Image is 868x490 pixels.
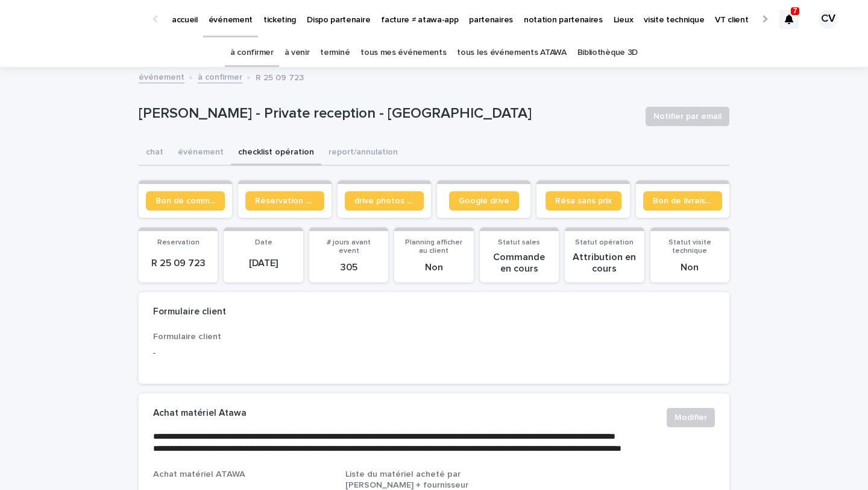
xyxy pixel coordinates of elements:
button: report/annulation [321,141,405,166]
span: Statut sales [498,239,540,246]
span: Bon de livraison [653,197,712,205]
a: Bon de commande [146,191,225,211]
h2: Formulaire client [153,307,226,317]
span: Date [255,239,272,246]
span: Résa sans prix [555,197,612,205]
span: Achat matériel ATAWA [153,470,245,479]
p: Non [658,262,722,273]
span: # jours avant event [327,239,371,255]
span: Modifier [675,412,707,424]
span: Google drive [459,197,509,205]
a: tous mes événements [360,39,446,67]
a: événement [139,69,184,83]
span: Liste du matériel acheté par [PERSON_NAME] + fournisseur [345,470,468,489]
p: [PERSON_NAME] - Private reception - [GEOGRAPHIC_DATA] [139,105,636,122]
a: à confirmer [230,39,274,67]
span: Statut opération [575,239,634,246]
h2: Achat matériel Atawa [153,408,247,419]
p: 7 [793,7,797,15]
span: drive photos coordinateur [354,197,414,205]
button: Modifier [667,408,715,427]
p: [DATE] [231,258,295,269]
a: drive photos coordinateur [345,191,424,211]
div: 7 [779,10,799,29]
p: Non [401,262,466,273]
a: à confirmer [198,69,242,83]
a: Réservation client [245,191,324,211]
p: Commande en cours [487,252,552,275]
p: R 25 09 723 [146,258,210,269]
span: Bon de commande [156,197,215,205]
a: Google drive [449,191,519,211]
img: Ls34BcGeRexTGTNfXpUC [24,7,141,31]
button: Notifier par email [646,107,729,126]
button: checklist opération [231,141,321,166]
a: Résa sans prix [546,191,621,211]
span: Formulaire client [153,332,221,341]
p: R 25 09 723 [256,70,304,83]
a: à venir [285,39,310,67]
a: Bibliothèque 3D [577,39,638,67]
span: Planning afficher au client [405,239,462,255]
a: tous les événements ATAWA [457,39,566,67]
a: Bon de livraison [643,191,722,211]
span: Réservation client [255,197,315,205]
button: chat [139,141,171,166]
span: Reservation [157,239,200,246]
a: terminé [320,39,350,67]
p: Attribution en cours [572,252,637,275]
span: Notifier par email [653,110,722,122]
p: - [153,347,331,360]
button: événement [171,141,231,166]
div: CV [819,10,838,29]
span: Statut visite technique [668,239,711,255]
p: 305 [316,262,381,273]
